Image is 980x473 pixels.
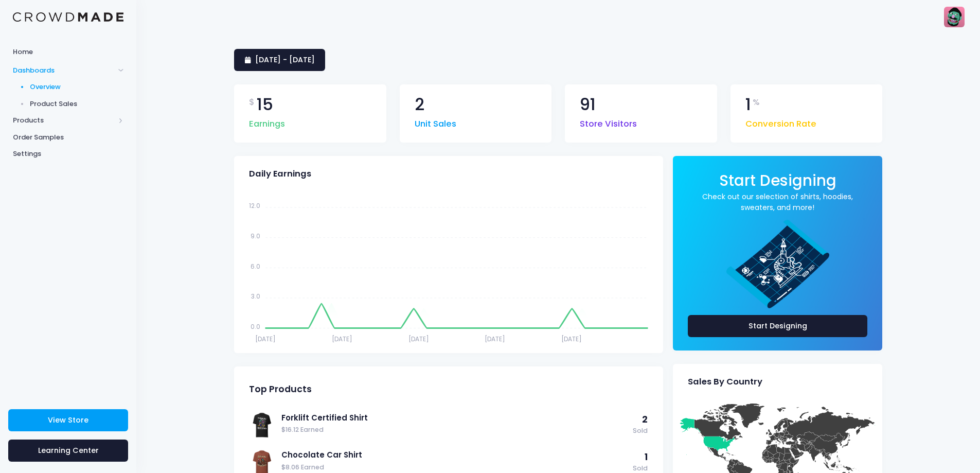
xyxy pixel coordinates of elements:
img: Logo [13,12,123,22]
span: $8.06 Earned [281,463,628,472]
span: 1 [745,96,751,113]
tspan: [DATE] [485,334,505,343]
span: Order Samples [13,132,123,143]
a: Check out our selection of shirts, hoodies, sweaters, and more! [688,191,867,213]
tspan: 12.0 [249,201,260,210]
span: Top Products [249,384,312,395]
span: 2 [642,413,648,426]
span: 2 [415,96,424,113]
span: Start Designing [719,170,836,191]
a: View Store [8,409,128,431]
tspan: [DATE] [332,334,352,343]
tspan: [DATE] [561,334,582,343]
span: $ [249,96,255,109]
tspan: 0.0 [251,322,260,331]
span: 15 [257,96,273,113]
tspan: 6.0 [251,261,260,270]
span: Earnings [249,113,285,131]
tspan: [DATE] [255,334,276,343]
tspan: [DATE] [408,334,429,343]
span: [DATE] - [DATE] [255,55,315,65]
span: Store Visitors [580,113,637,131]
tspan: 9.0 [251,232,260,240]
img: User [944,7,965,27]
a: Forklift Certified Shirt [281,412,628,424]
span: Unit Sales [415,113,456,131]
span: Conversion Rate [745,113,816,131]
tspan: 3.0 [251,292,260,301]
a: Start Designing [688,315,867,337]
span: View Store [48,415,88,425]
span: 91 [580,96,596,113]
a: Chocolate Car Shirt [281,449,628,461]
span: Product Sales [30,99,124,109]
span: % [753,96,760,109]
a: Learning Center [8,440,128,462]
span: Sales By Country [688,377,762,387]
span: Products [13,115,115,126]
a: Start Designing [719,179,836,188]
span: Sold [633,426,648,436]
span: $16.12 Earned [281,425,628,435]
span: Settings [13,149,123,159]
span: Home [13,47,123,57]
span: Overview [30,82,124,92]
span: Learning Center [38,445,99,456]
span: Daily Earnings [249,169,311,179]
span: 1 [645,451,648,463]
a: [DATE] - [DATE] [234,49,325,71]
span: Dashboards [13,65,115,76]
